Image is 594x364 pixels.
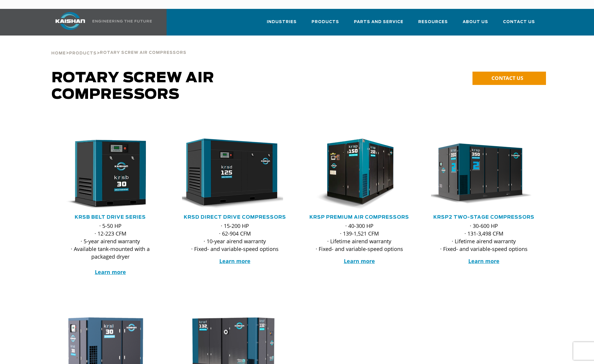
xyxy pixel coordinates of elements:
a: Home [51,50,66,56]
span: Rotary Screw Air Compressors [100,51,186,55]
a: KRSP2 Two-Stage Compressors [433,215,534,220]
a: KRSP Premium Air Compressors [309,215,409,220]
a: Learn more [95,268,126,276]
a: Products [312,14,339,34]
span: Products [312,19,339,25]
a: Resources [418,14,448,34]
a: KRSD Direct Drive Compressors [184,215,286,220]
a: Parts and Service [354,14,403,34]
img: kaishan logo [48,12,92,30]
a: Products [69,50,97,56]
div: krsd125 [182,138,288,210]
span: Resources [418,19,448,25]
p: · 15-200 HP · 62-904 CFM · 10-year airend warranty · Fixed- and variable-speed options [182,222,288,253]
a: Learn more [344,257,375,265]
p: · 30-600 HP · 131-3,498 CFM · Lifetime airend warranty · Fixed- and variable-speed options [431,222,536,253]
a: Learn more [219,257,250,265]
span: About Us [463,19,488,25]
a: Industries [267,14,297,34]
div: krsp150 [306,138,412,210]
a: About Us [463,14,488,34]
img: krsp350 [427,138,532,210]
div: > > [51,36,186,58]
span: Contact Us [503,19,535,25]
a: CONTACT US [472,72,546,85]
span: Industries [267,19,297,25]
a: Contact Us [503,14,535,34]
a: KRSB Belt Drive Series [75,215,146,220]
img: Engineering the future [92,20,152,22]
div: krsp350 [431,138,536,210]
span: Parts and Service [354,19,403,25]
p: · 40-300 HP · 139-1,521 CFM · Lifetime airend warranty · Fixed- and variable-speed options [306,222,412,253]
img: krsd125 [178,138,283,210]
span: Rotary Screw Air Compressors [52,71,214,102]
span: CONTACT US [491,75,523,81]
span: Products [69,51,97,55]
img: krsb30 [53,138,159,210]
span: Home [51,51,66,55]
div: krsb30 [58,138,163,210]
p: · 5-50 HP · 12-223 CFM · 5-year airend warranty · Available tank-mounted with a packaged dryer [58,222,163,276]
img: krsp150 [302,138,408,210]
a: Kaishan USA [48,9,153,36]
a: Learn more [468,257,499,265]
